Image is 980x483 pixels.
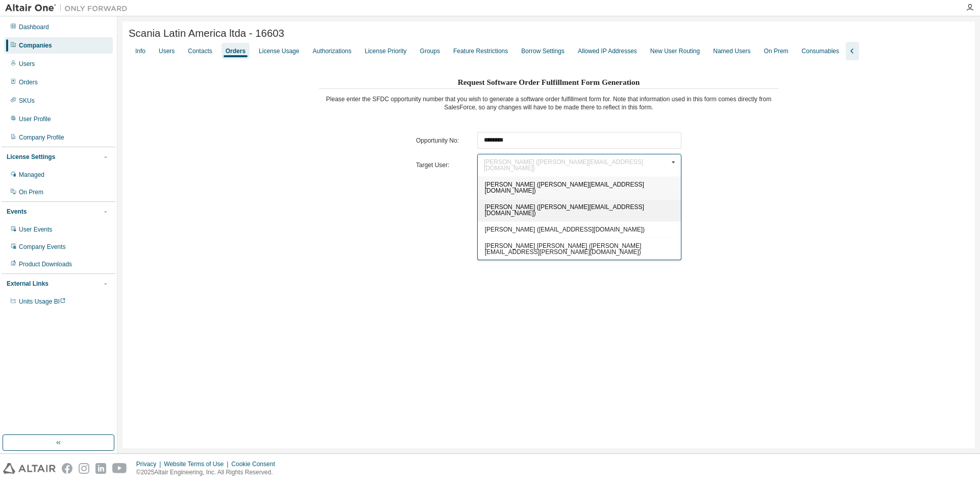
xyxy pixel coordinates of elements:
span: Units Usage BI [19,298,66,305]
div: License Settings [7,153,55,161]
img: linkedin.svg [95,463,106,474]
div: Please enter the SFDC opportunity number that you wish to generate a software order fulfillment f... [319,75,778,223]
div: Orders [19,78,38,86]
div: Groups [420,47,440,55]
div: License Usage [259,47,299,55]
div: Consumables [802,47,839,55]
div: SKUs [19,97,35,105]
span: [PERSON_NAME] ([PERSON_NAME][EMAIL_ADDRESS][DOMAIN_NAME]) [485,181,644,194]
td: Opportunity No: [416,132,472,149]
p: © 2025 Altair Engineering, Inc. All Rights Reserved. [136,468,281,477]
span: [PERSON_NAME] ([PERSON_NAME][EMAIL_ADDRESS][DOMAIN_NAME]) [485,203,644,217]
div: Dashboard [19,23,49,31]
span: Scania Latin America ltda - 16603 [129,28,284,39]
div: Authorizations [312,47,351,55]
div: Feature Restrictions [453,47,508,55]
div: Managed [19,171,44,179]
div: Info [135,47,145,55]
img: instagram.svg [79,463,89,474]
span: [PERSON_NAME] [PERSON_NAME] ([PERSON_NAME][EMAIL_ADDRESS][PERSON_NAME][DOMAIN_NAME]) [485,242,642,256]
div: Companies [19,41,52,50]
img: youtube.svg [112,463,127,474]
div: Website Terms of Use [164,460,231,468]
div: Borrow Settings [521,47,565,55]
div: Named Users [713,47,750,55]
div: User Events [19,225,52,234]
h3: Request Software Order Fulfillment Form Generation [319,75,778,89]
div: Orders [226,47,246,55]
div: Privacy [136,460,164,468]
img: altair_logo.svg [3,463,56,474]
div: External Links [7,280,48,288]
td: Target User: [416,154,472,177]
div: User Profile [19,115,51,123]
span: [PERSON_NAME] ([EMAIL_ADDRESS][DOMAIN_NAME]) [485,226,645,233]
div: Company Profile [19,133,64,142]
div: Users [159,47,175,55]
div: On Prem [19,188,43,196]
div: Contacts [188,47,212,55]
img: facebook.svg [62,463,72,474]
div: On Prem [764,47,789,55]
div: [PERSON_NAME] ([PERSON_NAME][EMAIL_ADDRESS][DOMAIN_NAME]) [484,159,668,171]
div: Allowed IP Addresses [578,47,637,55]
div: New User Routing [650,47,700,55]
div: Cookie Consent [231,460,281,468]
img: Altair One [5,3,133,13]
div: Product Downloads [19,260,72,268]
div: Events [7,208,27,216]
div: Users [19,60,35,68]
div: License Priority [365,47,407,55]
div: Company Events [19,243,65,251]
